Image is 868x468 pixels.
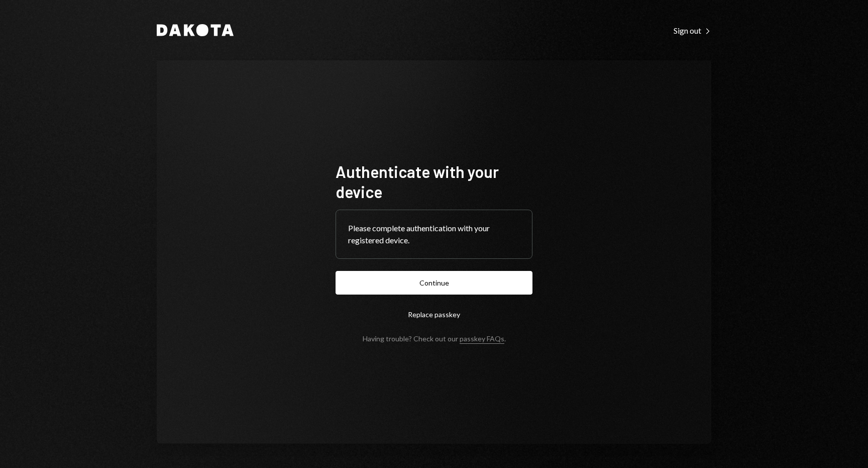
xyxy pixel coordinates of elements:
[363,334,506,343] div: Having trouble? Check out our .
[348,222,520,246] div: Please complete authentication with your registered device.
[674,26,711,36] div: Sign out
[674,25,711,36] a: Sign out
[336,303,532,326] button: Replace passkey
[460,334,504,344] a: passkey FAQs
[336,161,532,202] h1: Authenticate with your device
[336,271,532,295] button: Continue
